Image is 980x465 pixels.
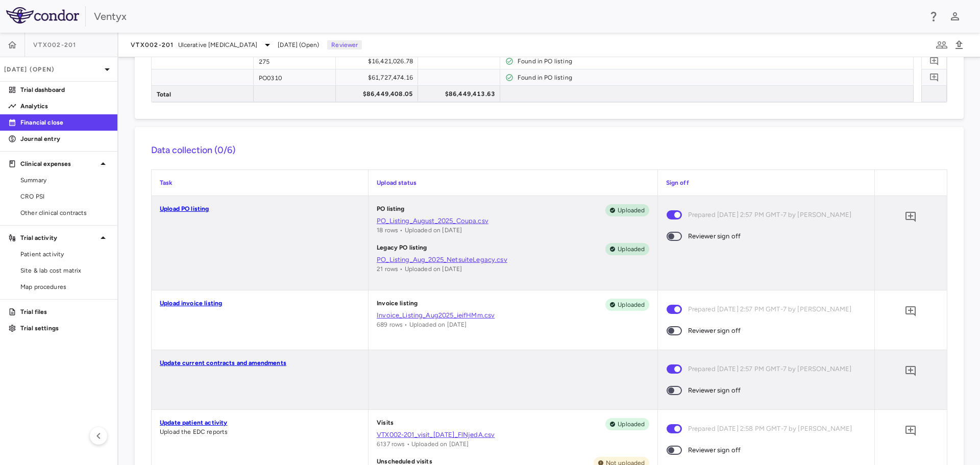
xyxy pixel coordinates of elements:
[131,41,174,49] span: VTX002-201
[377,216,649,226] a: PO_Listing_August_2025_Coupa.csv
[688,423,852,434] span: Prepared [DATE] 2:58 PM GMT-7 by [PERSON_NAME]
[902,422,919,439] button: Add comment
[688,304,852,315] span: Prepared [DATE] 2:57 PM GMT-7 by [PERSON_NAME]
[94,9,921,24] div: Ventyx
[377,418,394,430] p: Visits
[160,178,360,187] p: Task
[20,266,109,275] span: Site & lab cost matrix
[929,72,939,82] svg: Add comment
[688,363,852,375] span: Prepared [DATE] 2:57 PM GMT-7 by [PERSON_NAME]
[20,85,109,94] p: Trial dashboard
[377,243,427,255] p: Legacy PO listing
[254,53,336,69] div: 275
[20,159,97,168] p: Clinical expenses
[377,227,462,234] span: 18 rows • Uploaded on [DATE]
[688,325,741,336] span: Reviewer sign off
[377,265,462,273] span: 21 rows • Uploaded on [DATE]
[688,209,852,221] span: Prepared [DATE] 2:57 PM GMT-7 by [PERSON_NAME]
[254,69,336,85] div: PO0310
[20,192,109,201] span: CRO PSI
[377,255,649,264] a: PO_Listing_Aug_2025_NetsuiteLegacy.csv
[377,440,469,448] span: 6137 rows • Uploaded on [DATE]
[20,118,109,127] p: Financial close
[518,69,909,86] div: Found in PO listing
[345,69,413,86] div: $61,727,474.16
[345,53,413,69] div: $16,421,026.78
[927,70,941,84] button: Add comment
[20,250,109,259] span: Patient activity
[151,143,947,157] h6: Data collection (0/6)
[377,299,418,311] p: Invoice listing
[160,205,209,212] a: Upload PO listing
[688,231,741,242] span: Reviewer sign off
[178,40,258,50] span: Ulcerative [MEDICAL_DATA]
[377,430,649,439] a: VTX002-201_visit_[DATE]_FlNjedA.csv
[902,303,919,320] button: Add comment
[377,321,467,328] span: 689 rows • Uploaded on [DATE]
[688,445,741,456] span: Reviewer sign off
[614,244,649,254] span: Uploaded
[33,41,77,49] span: VTX002-201
[614,300,649,309] span: Uploaded
[904,425,917,437] svg: Add comment
[518,53,909,69] div: Found in PO listing
[6,7,79,23] img: logo-full-SnFGN8VE.png
[20,176,109,185] span: Summary
[327,40,362,50] p: Reviewer
[904,211,917,223] svg: Add comment
[377,311,649,320] a: Invoice_Listing_Aug2025_ieifHMm.csv
[614,420,649,429] span: Uploaded
[20,134,109,143] p: Journal entry
[4,65,101,74] p: [DATE] (Open)
[902,208,919,226] button: Add comment
[929,56,939,66] svg: Add comment
[904,305,917,317] svg: Add comment
[345,86,413,102] div: $86,449,408.05
[20,282,109,291] span: Map procedures
[20,307,109,316] p: Trial files
[614,206,649,215] span: Uploaded
[377,178,649,187] p: Upload status
[160,428,228,435] span: Upload the EDC reports
[20,233,97,242] p: Trial activity
[160,419,227,426] a: Update patient activity
[157,86,171,103] span: Total
[377,204,405,216] p: PO listing
[20,324,109,333] p: Trial settings
[160,300,222,307] a: Upload invoice listing
[20,208,109,217] span: Other clinical contracts
[278,40,319,50] span: [DATE] (Open)
[160,359,286,366] a: Update current contracts and amendments
[927,54,941,68] button: Add comment
[427,86,495,102] div: $86,449,413.63
[20,102,109,111] p: Analytics
[666,178,866,187] p: Sign off
[688,385,741,396] span: Reviewer sign off
[902,362,919,380] button: Add comment
[904,365,917,377] svg: Add comment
